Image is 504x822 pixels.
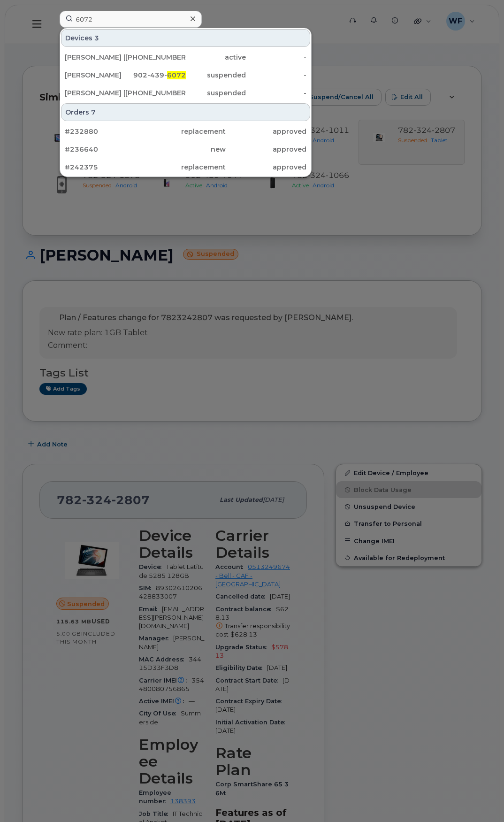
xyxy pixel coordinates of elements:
div: Orders [61,103,310,121]
div: - [246,88,306,98]
div: replacement [145,127,226,136]
span: 6072 [167,71,186,79]
div: approved [226,145,306,154]
a: #232880replacementapproved [61,123,310,140]
div: [PERSON_NAME] [PERSON_NAME] [65,88,125,98]
div: suspended [186,88,246,98]
div: #242375 [65,162,145,172]
div: approved [226,162,306,172]
div: [PHONE_NUMBER] [125,53,186,62]
a: [PERSON_NAME]902-439-6072suspended- [61,67,310,84]
div: #236640 [65,145,145,154]
div: [PERSON_NAME] [PERSON_NAME] [65,53,125,62]
div: [PHONE_NUMBER] [125,88,186,98]
div: 902-439- [125,70,186,80]
a: #236640newapproved [61,141,310,158]
span: 7 [91,108,96,117]
a: [PERSON_NAME] [PERSON_NAME][PHONE_NUMBER]suspended- [61,85,310,101]
div: Devices [61,29,310,47]
a: [PERSON_NAME] [PERSON_NAME][PHONE_NUMBER]active- [61,49,310,66]
div: - [246,53,306,62]
div: approved [226,127,306,136]
div: active [186,53,246,62]
div: [PERSON_NAME] [65,70,125,80]
div: new [145,145,226,154]
span: 3 [94,33,99,43]
div: suspended [186,70,246,80]
div: - [246,70,306,80]
div: #232880 [65,127,145,136]
div: replacement [145,162,226,172]
a: #242375replacementapproved [61,159,310,176]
